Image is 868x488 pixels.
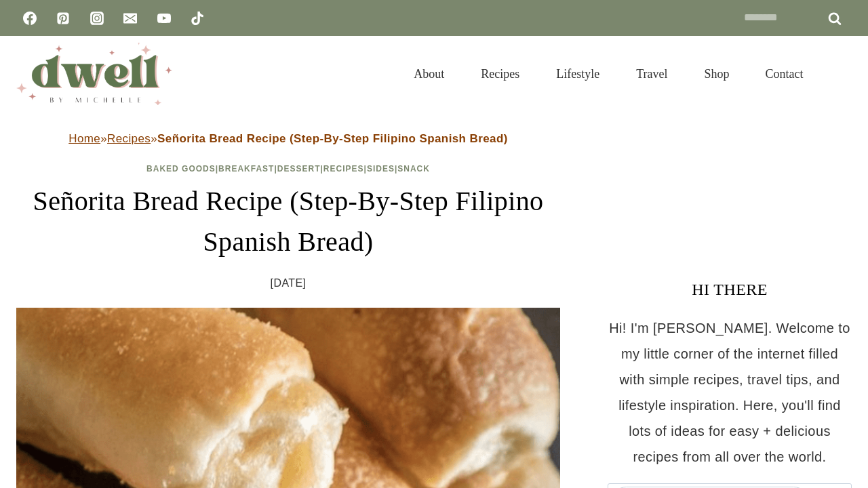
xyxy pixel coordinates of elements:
[747,50,822,98] a: Contact
[151,5,178,32] a: YouTube
[16,5,43,32] a: Facebook
[395,50,822,98] nav: Primary Navigation
[146,164,430,174] span: | | | | |
[323,164,364,174] a: Recipes
[218,164,274,174] a: Breakfast
[397,164,430,174] a: Snack
[117,5,144,32] a: Email
[829,62,852,85] button: View Search Form
[83,5,111,32] a: Instagram
[146,164,216,174] a: Baked Goods
[462,50,538,98] a: Recipes
[184,5,211,32] a: TikTok
[608,277,852,302] h3: HI THERE
[68,132,100,145] a: Home
[608,315,852,470] p: Hi! I'm [PERSON_NAME]. Welcome to my little corner of the internet filled with simple recipes, tr...
[16,43,172,105] img: DWELL by michelle
[686,50,747,98] a: Shop
[395,50,462,98] a: About
[277,164,321,174] a: Dessert
[271,273,307,293] time: [DATE]
[68,132,508,145] span: » »
[157,132,508,145] strong: Señorita Bread Recipe (Step-By-Step Filipino Spanish Bread)
[16,181,560,262] h1: Señorita Bread Recipe (Step-By-Step Filipino Spanish Bread)
[50,5,77,32] a: Pinterest
[618,50,686,98] a: Travel
[107,132,151,145] a: Recipes
[538,50,618,98] a: Lifestyle
[367,164,395,174] a: Sides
